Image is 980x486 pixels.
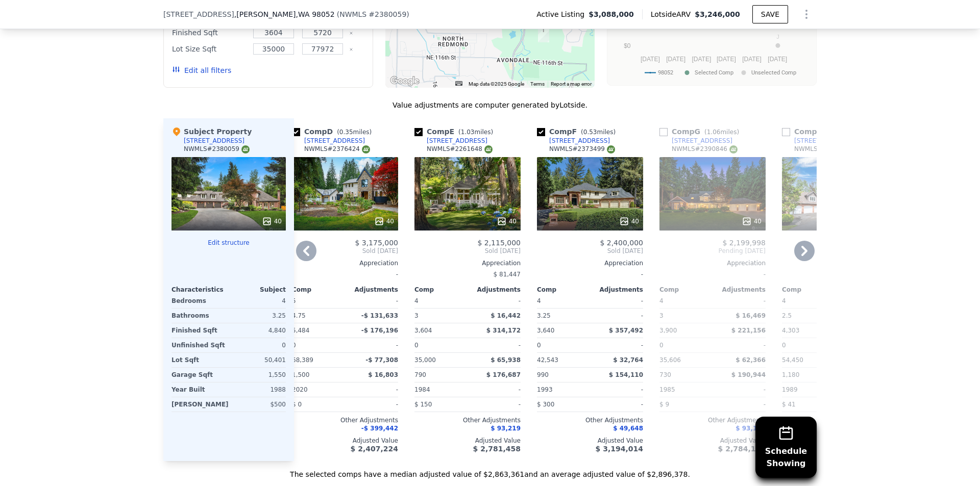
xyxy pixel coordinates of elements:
[292,356,313,364] span: 68,389
[184,137,244,145] div: [STREET_ADDRESS]
[782,297,786,304] span: 4
[782,267,888,282] div: -
[388,74,422,88] img: Google
[470,294,521,308] div: -
[296,10,335,18] span: , WA 98052
[365,356,398,364] span: -$ 77,308
[596,445,643,453] span: $ 3,194,014
[592,382,643,397] div: -
[731,327,766,334] span: $ 221,156
[613,356,643,364] span: $ 32,764
[537,259,643,267] div: Appreciation
[171,239,286,247] button: Edit structure
[538,25,549,42] div: 12101 194th Ave NE
[537,309,588,323] div: 3.25
[231,382,286,397] div: 1988
[713,286,766,294] div: Adjustments
[171,382,227,397] div: Year Built
[171,353,227,367] div: Lot Sqft
[659,247,766,255] span: Pending [DATE]
[491,312,521,319] span: $ 16,442
[782,126,866,137] div: Comp H
[659,382,710,397] div: 1985
[163,9,234,19] span: [STREET_ADDRESS]
[537,327,554,334] span: 3,640
[718,445,766,453] span: $ 2,784,103
[163,100,817,110] div: Value adjustments are computer generated by Lotside .
[731,371,766,378] span: $ 190,944
[171,309,227,323] div: Bathrooms
[692,56,711,63] text: [DATE]
[470,382,521,397] div: -
[292,137,365,145] a: [STREET_ADDRESS]
[641,56,660,63] text: [DATE]
[491,356,521,364] span: $ 65,938
[768,56,787,63] text: [DATE]
[613,425,643,432] span: $ 49,648
[171,368,227,382] div: Garage Sqft
[351,445,398,453] span: $ 2,407,224
[231,353,286,367] div: 50,401
[292,286,345,294] div: Comp
[292,382,343,397] div: 2020
[361,425,398,432] span: -$ 399,442
[461,129,475,136] span: 1.03
[782,416,888,424] div: Other Adjustments
[537,437,643,445] div: Adjusted Value
[292,401,302,408] span: $ 0
[292,259,398,267] div: Appreciation
[414,297,419,304] span: 4
[454,129,497,136] span: ( miles)
[782,382,833,397] div: 1989
[374,216,394,226] div: 40
[414,382,465,397] div: 1984
[369,10,406,18] span: # 2380059
[736,356,766,364] span: $ 62,366
[600,239,643,247] span: $ 2,400,000
[715,382,766,397] div: -
[796,4,817,24] button: Show Options
[171,323,227,338] div: Finished Sqft
[752,5,788,23] button: SAVE
[537,297,541,304] span: 4
[414,137,487,145] a: [STREET_ADDRESS]
[537,401,554,408] span: $ 300
[414,342,419,349] span: 0
[609,371,643,378] span: $ 154,110
[171,338,227,352] div: Unfinished Sqft
[427,137,487,145] div: [STREET_ADDRESS]
[782,247,888,255] span: Active Listing [DATE]
[672,137,732,145] div: [STREET_ADDRESS]
[292,309,343,323] div: 4.75
[742,56,762,63] text: [DATE]
[742,216,762,226] div: 40
[347,397,398,412] div: -
[658,69,673,76] text: 98052
[736,425,766,432] span: $ 93,170
[715,294,766,308] div: -
[537,416,643,424] div: Other Adjustments
[537,356,558,364] span: 42,543
[414,401,432,408] span: $ 150
[304,137,365,145] div: [STREET_ADDRESS]
[659,437,766,445] div: Adjusted Value
[782,309,833,323] div: 2.5
[486,327,521,334] span: $ 314,172
[695,69,733,76] text: Selected Comp
[414,327,432,334] span: 3,604
[292,342,296,349] span: 0
[794,137,855,145] div: [STREET_ADDRESS]
[672,145,738,154] div: NWMLS # 2390846
[530,81,545,87] a: Terms (opens in new tab)
[537,286,590,294] div: Comp
[292,416,398,424] div: Other Adjustments
[231,338,286,352] div: 0
[717,56,736,63] text: [DATE]
[231,368,286,382] div: 1,550
[794,145,860,154] div: NWMLS # 2394557
[233,397,286,412] div: $500
[651,9,695,19] span: Lotside ARV
[592,397,643,412] div: -
[494,271,521,278] span: $ 81,447
[292,297,296,304] span: 5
